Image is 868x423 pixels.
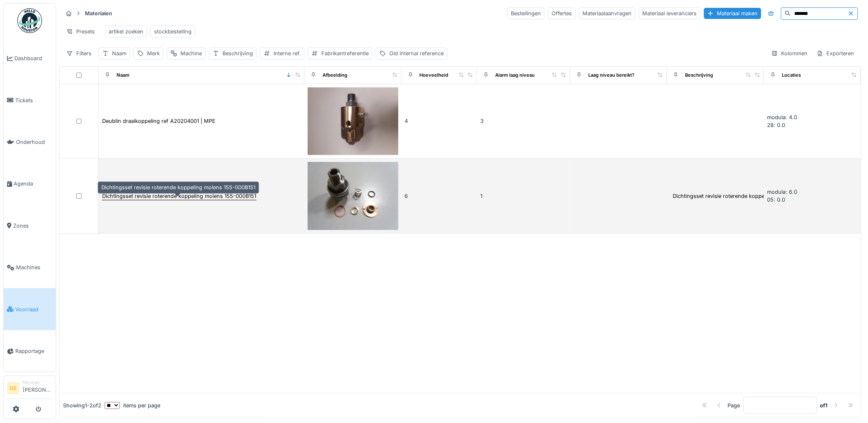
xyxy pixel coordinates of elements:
div: Materiaal leveranciers [639,7,701,19]
a: Rapportage [4,330,56,372]
div: Locaties [782,72,801,79]
a: Voorraad [4,288,56,330]
div: 3 [480,117,567,125]
a: Zones [4,205,56,247]
span: 28: 0.0 [767,122,786,128]
div: Filters [63,47,95,59]
div: Fabrikantreferentie [321,49,369,57]
div: 4 [405,117,474,125]
div: Naam [112,49,126,57]
div: Showing 1 - 2 of 2 [63,402,101,409]
div: Bestellingen [507,7,545,19]
strong: Materialen [82,9,115,17]
span: 05: 0.0 [767,197,786,203]
span: Machines [16,263,52,271]
img: Deublin draaikoppeling ref A20204001 | MPE [308,87,398,155]
div: 6 [405,192,474,200]
div: Dichtingsset revisie roterende koppeling molens 155-000B151 [98,181,259,193]
div: Deublin draaikoppeling ref A20204001 | MPE [102,117,215,125]
div: Alarm laag niveau [495,72,535,79]
li: [PERSON_NAME] [23,379,52,397]
div: Offertes [548,7,576,19]
span: modula: 4.0 [767,114,798,120]
div: Materiaalaanvragen [579,7,636,19]
div: artikel zoeken [109,28,143,35]
div: Presets [63,26,98,38]
span: Agenda [14,180,52,188]
div: Exporteren [813,47,858,59]
span: Dashboard [14,54,52,62]
a: GE Manager[PERSON_NAME] [7,379,52,399]
div: 1 [480,192,567,200]
a: Machines [4,247,56,288]
span: Tickets [15,96,52,104]
span: Rapportage [15,347,52,355]
div: Naam [117,72,129,79]
div: Hoeveelheid [420,72,449,79]
a: Tickets [4,79,56,121]
span: Onderhoud [16,138,52,146]
a: Onderhoud [4,121,56,163]
div: stockbestelling [154,28,192,35]
div: Manager [23,379,52,385]
span: modula: 6.0 [767,189,798,195]
div: Beschrijving [222,49,253,57]
div: Dichtingsset revisie roterende koppeling molens 155-000B151 [102,192,256,200]
a: Dashboard [4,38,56,79]
strong: of 1 [820,402,828,409]
span: Voorraad [15,305,52,313]
div: items per page [105,402,160,409]
div: Kolommen [768,47,812,59]
div: Beschrijving [685,72,713,79]
div: Dichtingsset revisie roterende koppeling molens... [673,192,798,200]
div: Afbeelding [323,72,347,79]
img: Badge_color-CXgf-gQk.svg [17,8,42,33]
div: Page [728,402,740,409]
div: Merk [147,49,160,57]
div: Interne ref. [274,49,301,57]
img: Dichtingsset revisie roterende koppeling molens 155-000B151 [308,162,398,230]
span: Zones [13,222,52,230]
a: Agenda [4,163,56,204]
div: Laag niveau bereikt? [588,72,634,79]
div: Old internal reference [389,49,444,57]
li: GE [7,382,19,395]
div: Machine [180,49,202,57]
div: Materiaal maken [704,8,761,19]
